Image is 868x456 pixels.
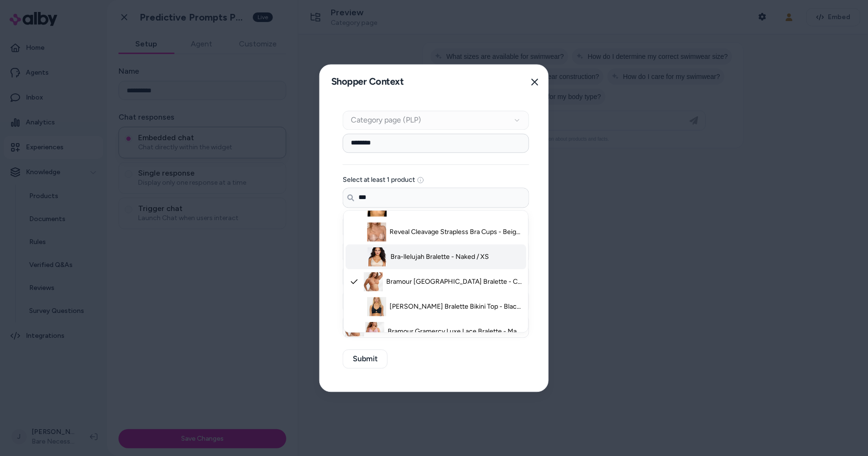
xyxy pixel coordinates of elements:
[365,322,384,341] img: Bramour Gramercy Luxe Lace Bralette - Mauve / 34 / C
[368,247,387,266] img: Bra-llelujah Bralette - Naked / XS
[367,222,386,241] img: Reveal Cleavage Strapless Bra Cups - Beige / A
[364,272,383,291] img: Bramour Lexington Bralette - Cappuccino / 34 / C
[390,227,523,236] span: Reveal Cleavage Strapless Bra Cups - Beige / A
[387,277,524,286] span: Bramour [GEOGRAPHIC_DATA] Bralette - Cappuccino / 34 / C
[343,349,388,368] button: Submit
[343,177,415,183] label: Select at least 1 product
[388,326,523,336] span: Bramour Gramercy Luxe Lace Bralette - Mauve / 34 / C
[391,252,489,261] span: Bra-llelujah Bralette - Naked / XS
[327,72,404,92] h2: Shopper Context
[367,297,386,316] img: Brandi Bralette Bikini Top - Black / S
[390,301,523,311] span: [PERSON_NAME] Bralette Bikini Top - Black / S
